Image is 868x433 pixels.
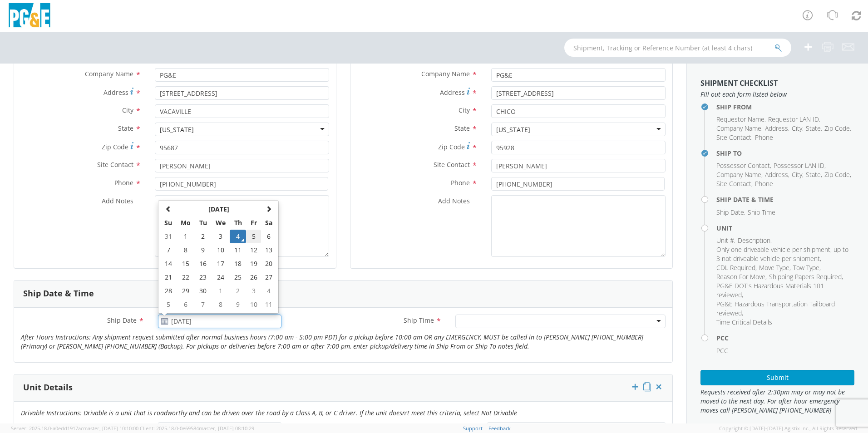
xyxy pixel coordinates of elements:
[211,243,230,257] td: 10
[716,179,751,188] span: Site Contact
[438,197,470,205] span: Add Notes
[716,161,770,170] span: Possessor Contact
[211,257,230,271] td: 17
[21,333,643,350] i: After Hours Instructions: Any shipment request submitted after normal business hours (7:00 am - 5...
[738,236,772,245] li: ,
[176,230,195,243] td: 1
[261,216,276,230] th: Sa
[160,243,176,257] td: 7
[102,197,133,205] span: Add Notes
[806,124,822,133] li: ,
[792,124,804,133] li: ,
[176,202,261,216] th: Select Month
[716,272,765,281] span: Reason For Move
[118,124,133,133] span: State
[140,425,254,432] span: Client: 2025.18.0-0e69584
[195,230,211,243] td: 2
[246,298,261,311] td: 10
[211,230,230,243] td: 3
[176,284,195,298] td: 29
[7,3,52,30] img: pge-logo-06675f144f4cfa6a6814.png
[211,298,230,311] td: 8
[451,178,470,187] span: Phone
[768,115,820,124] li: ,
[230,230,246,243] td: 4
[765,124,789,133] li: ,
[404,316,434,325] span: Ship Time
[716,208,745,217] li: ,
[716,281,852,300] li: ,
[107,316,137,325] span: Ship Date
[765,170,788,179] span: Address
[716,263,755,272] span: CDL Required
[719,425,857,432] span: Copyright © [DATE]-[DATE] Agistix Inc., All Rights Reserved
[716,236,734,245] span: Unit #
[716,133,751,142] span: Site Contact
[23,383,73,392] h3: Unit Details
[266,206,272,212] span: Next Month
[716,236,735,245] li: ,
[195,298,211,311] td: 7
[716,170,761,179] span: Company Name
[459,106,470,114] span: City
[440,88,465,97] span: Address
[774,161,826,170] li: ,
[261,284,276,298] td: 4
[230,257,246,271] td: 18
[230,284,246,298] td: 2
[716,170,763,179] li: ,
[806,124,821,133] span: State
[769,272,843,281] li: ,
[211,216,230,230] th: We
[160,284,176,298] td: 28
[195,257,211,271] td: 16
[195,271,211,284] td: 23
[716,124,761,133] span: Company Name
[716,300,835,317] span: PG&E Hazardous Transportation Tailboard reviewed
[97,160,133,169] span: Site Contact
[176,271,195,284] td: 22
[716,272,767,281] li: ,
[122,106,133,114] span: City
[261,271,276,284] td: 27
[824,124,850,133] span: Zip Code
[716,115,764,123] span: Requestor Name
[824,170,851,179] li: ,
[160,271,176,284] td: 21
[716,263,757,272] li: ,
[463,425,483,432] a: Support
[792,170,804,179] li: ,
[102,143,128,151] span: Zip Code
[246,243,261,257] td: 12
[195,284,211,298] td: 30
[806,170,822,179] li: ,
[211,271,230,284] td: 24
[759,263,789,272] span: Move Type
[104,88,128,97] span: Address
[21,408,517,417] i: Drivable Instructions: Drivable is a unit that is roadworthy and can be driven over the road by a...
[716,133,753,142] li: ,
[765,124,788,133] span: Address
[165,206,172,212] span: Previous Month
[793,263,821,272] li: ,
[160,125,194,134] div: [US_STATE]
[176,243,195,257] td: 8
[246,216,261,230] th: Fr
[716,196,854,203] h4: Ship Date & Time
[716,335,854,341] h4: PCC
[700,78,778,88] strong: Shipment Checklist
[23,289,94,298] h3: Ship Date & Time
[434,160,470,169] span: Site Contact
[738,236,770,245] span: Description
[160,230,176,243] td: 31
[700,388,854,415] span: Requests received after 2:30pm may or may not be moved to the next day. For after hour emergency ...
[488,425,511,432] a: Feedback
[160,257,176,271] td: 14
[768,115,819,123] span: Requestor LAN ID
[765,170,789,179] li: ,
[438,143,465,151] span: Zip Code
[806,170,821,179] span: State
[774,161,824,170] span: Possessor LAN ID
[160,216,176,230] th: Su
[261,298,276,311] td: 11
